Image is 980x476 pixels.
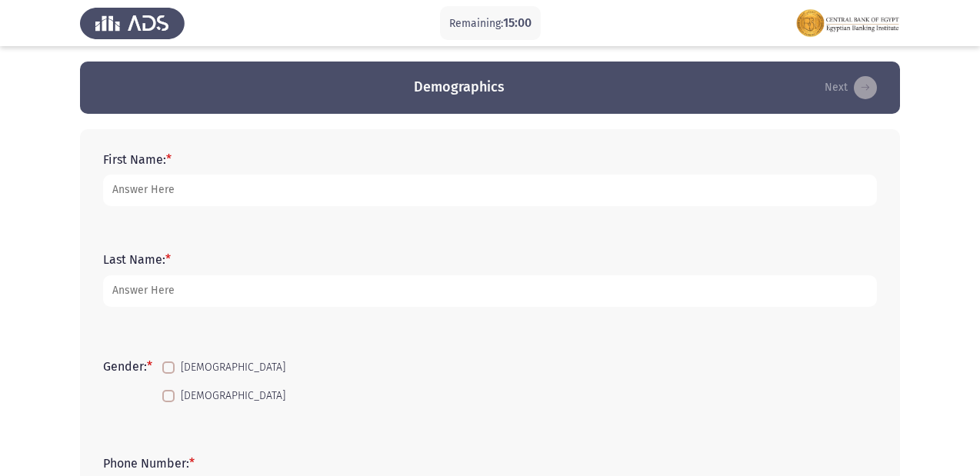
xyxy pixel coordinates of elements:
img: Assess Talent Management logo [80,2,185,45]
span: [DEMOGRAPHIC_DATA] [181,387,285,405]
label: First Name: [103,152,172,167]
p: Remaining: [449,14,532,33]
span: 15:00 [503,15,532,30]
span: [DEMOGRAPHIC_DATA] [181,358,285,377]
button: load next page [820,75,882,100]
label: Last Name: [103,252,171,267]
input: add answer text [103,275,877,307]
label: Gender: [103,359,152,374]
h3: Demographics [414,78,505,97]
img: Assessment logo of FOCUS Assessment 3 Modules EN [795,2,900,45]
label: Phone Number: [103,456,195,471]
input: add answer text [103,175,877,206]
